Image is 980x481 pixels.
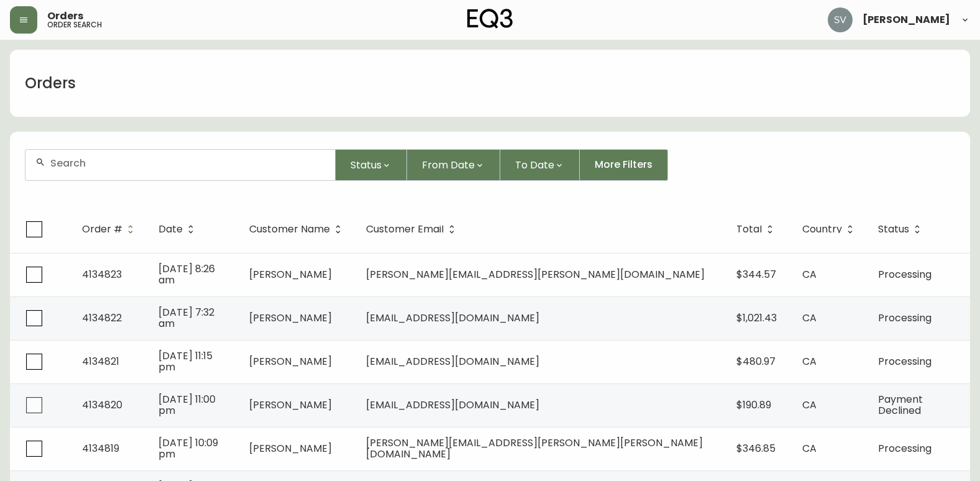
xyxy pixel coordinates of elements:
[366,226,444,233] span: Customer Email
[249,226,330,233] span: Customer Name
[25,73,76,94] h1: Orders
[802,354,817,369] span: CA
[802,224,858,235] span: Country
[249,354,332,369] span: [PERSON_NAME]
[736,311,777,325] span: $1,021.43
[82,311,122,325] span: 4134822
[878,311,932,325] span: Processing
[47,11,83,21] span: Orders
[158,392,216,418] span: [DATE] 11:00 pm
[736,398,771,412] span: $190.89
[249,441,332,456] span: [PERSON_NAME]
[249,398,332,412] span: [PERSON_NAME]
[736,226,762,233] span: Total
[50,157,325,169] input: Search
[82,267,122,282] span: 4134823
[878,392,923,418] span: Payment Declined
[158,305,214,331] span: [DATE] 7:32 am
[595,158,653,172] span: More Filters
[350,157,382,173] span: Status
[158,226,183,233] span: Date
[467,9,513,29] img: logo
[500,149,580,181] button: To Date
[336,149,407,181] button: Status
[47,21,102,29] h5: order search
[82,441,119,456] span: 4134819
[158,224,199,235] span: Date
[82,398,122,412] span: 4134820
[82,224,139,235] span: Order #
[366,224,460,235] span: Customer Email
[422,157,475,173] span: From Date
[515,157,554,173] span: To Date
[249,224,346,235] span: Customer Name
[736,354,776,369] span: $480.97
[249,311,332,325] span: [PERSON_NAME]
[366,267,705,282] span: [PERSON_NAME][EMAIL_ADDRESS][PERSON_NAME][DOMAIN_NAME]
[249,267,332,282] span: [PERSON_NAME]
[863,15,950,25] span: [PERSON_NAME]
[366,354,539,369] span: [EMAIL_ADDRESS][DOMAIN_NAME]
[878,267,932,282] span: Processing
[878,226,909,233] span: Status
[802,398,817,412] span: CA
[878,224,925,235] span: Status
[82,354,119,369] span: 4134821
[736,224,778,235] span: Total
[158,436,218,461] span: [DATE] 10:09 pm
[366,398,539,412] span: [EMAIL_ADDRESS][DOMAIN_NAME]
[366,436,703,461] span: [PERSON_NAME][EMAIL_ADDRESS][PERSON_NAME][PERSON_NAME][DOMAIN_NAME]
[736,441,776,456] span: $346.85
[366,311,539,325] span: [EMAIL_ADDRESS][DOMAIN_NAME]
[158,262,215,287] span: [DATE] 8:26 am
[878,441,932,456] span: Processing
[158,349,213,374] span: [DATE] 11:15 pm
[802,311,817,325] span: CA
[736,267,776,282] span: $344.57
[802,226,842,233] span: Country
[802,441,817,456] span: CA
[82,226,122,233] span: Order #
[878,354,932,369] span: Processing
[580,149,668,181] button: More Filters
[407,149,500,181] button: From Date
[802,267,817,282] span: CA
[828,7,853,32] img: 0ef69294c49e88f033bcbeb13310b844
